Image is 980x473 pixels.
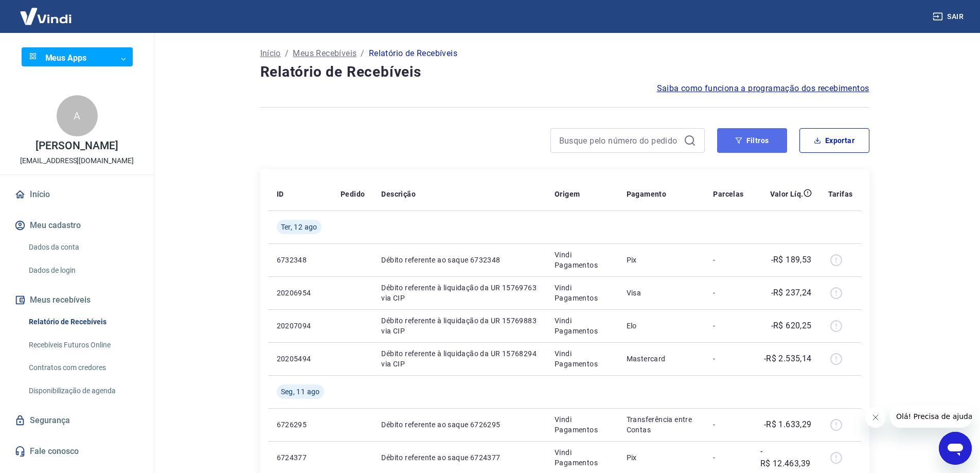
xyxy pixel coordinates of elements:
p: -R$ 620,25 [771,320,812,332]
p: - [713,288,743,298]
p: Valor Líq. [770,189,804,199]
p: Origem [555,189,580,199]
p: [EMAIL_ADDRESS][DOMAIN_NAME] [20,155,134,166]
p: Débito referente à liquidação da UR 15769883 via CIP [381,316,538,336]
p: Débito referente ao saque 6724377 [381,452,538,463]
p: - [713,419,743,430]
p: Transferência entre Contas [627,414,697,435]
p: -R$ 12.463,39 [760,445,812,470]
iframe: Botão para abrir a janela de mensagens [939,432,972,465]
p: -R$ 237,24 [771,287,812,299]
p: Vindi Pagamentos [555,316,610,336]
p: 20206954 [277,288,324,298]
button: Meu cadastro [12,214,141,237]
a: Dados da conta [25,237,141,258]
p: - [713,321,743,331]
a: Contratos com credores [25,357,141,378]
a: Saiba como funciona a programação dos recebimentos [657,82,869,95]
p: Vindi Pagamentos [555,250,610,270]
a: Meus Recebíveis [293,47,357,60]
a: Dados de login [25,260,141,281]
a: Início [260,47,281,60]
p: Pagamento [627,189,667,199]
span: Ter, 12 ago [281,222,317,232]
a: Recebíveis Futuros Online [25,335,141,356]
p: Pix [627,452,697,463]
input: Busque pelo número do pedido [559,133,680,148]
button: Filtros [717,128,787,153]
p: - [713,354,743,364]
span: Olá! Precisa de ajuda? [6,7,86,15]
p: Vindi Pagamentos [555,348,610,369]
p: ID [277,189,284,199]
p: Pedido [341,189,365,199]
p: 6732348 [277,255,324,265]
p: Parcelas [713,189,743,199]
p: Débito referente ao saque 6726295 [381,419,538,430]
p: Tarifas [828,189,853,199]
p: -R$ 1.633,29 [764,418,812,431]
p: Visa [627,288,697,298]
button: Sair [931,7,968,26]
div: A [57,95,98,136]
p: Elo [627,321,697,331]
img: Vindi [12,1,79,32]
p: Débito referente ao saque 6732348 [381,255,538,265]
iframe: Mensagem da empresa [890,405,972,428]
p: Vindi Pagamentos [555,447,610,468]
p: Descrição [381,189,416,199]
p: Vindi Pagamentos [555,283,610,303]
h4: Relatório de Recebíveis [260,62,869,82]
p: 6724377 [277,452,324,463]
p: 6726295 [277,419,324,430]
p: 20207094 [277,321,324,331]
a: Relatório de Recebíveis [25,311,141,332]
p: - [713,452,743,463]
p: Pix [627,255,697,265]
p: -R$ 189,53 [771,254,812,266]
a: Início [12,183,141,206]
p: Débito referente à liquidação da UR 15768294 via CIP [381,348,538,369]
p: -R$ 2.535,14 [764,353,812,365]
p: [PERSON_NAME] [35,141,118,151]
p: 20205494 [277,354,324,364]
p: / [361,47,364,60]
iframe: Fechar mensagem [865,407,886,428]
button: Exportar [799,128,869,153]
a: Fale conosco [12,440,141,463]
span: Seg, 11 ago [281,387,320,397]
p: Vindi Pagamentos [555,414,610,435]
a: Disponibilização de agenda [25,380,141,401]
a: Segurança [12,409,141,432]
p: / [285,47,289,60]
p: Mastercard [627,354,697,364]
button: Meus recebíveis [12,289,141,311]
p: Relatório de Recebíveis [369,47,457,60]
p: - [713,255,743,265]
p: Débito referente à liquidação da UR 15769763 via CIP [381,283,538,303]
